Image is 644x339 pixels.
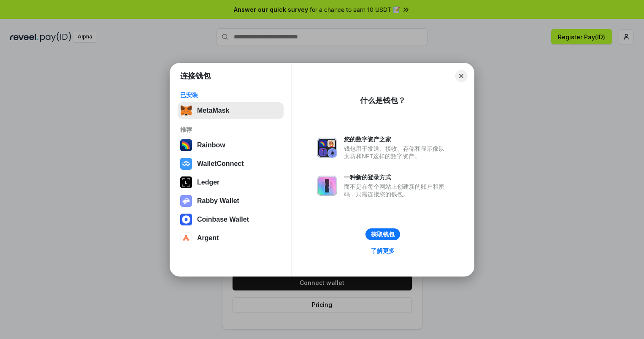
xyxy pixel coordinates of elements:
div: 推荐 [180,126,281,133]
div: 而不是在每个网站上创建新的账户和密码，只需连接您的钱包。 [344,183,449,198]
h1: 连接钱包 [180,71,211,81]
button: Close [455,70,467,82]
button: Coinbase Wallet [178,211,284,228]
button: Ledger [178,174,284,191]
img: svg+xml,%3Csvg%20xmlns%3D%22http%3A%2F%2Fwww.w3.org%2F2000%2Fsvg%22%20fill%3D%22none%22%20viewBox... [317,176,337,196]
button: 获取钱包 [365,228,400,240]
div: 您的数字资产之家 [344,136,449,143]
div: MetaMask [197,107,229,114]
div: 获取钱包 [371,231,395,238]
img: svg+xml,%3Csvg%20width%3D%22120%22%20height%3D%22120%22%20viewBox%3D%220%200%20120%20120%22%20fil... [180,139,192,151]
div: 了解更多 [371,247,395,255]
div: Coinbase Wallet [197,216,249,223]
div: 一种新的登录方式 [344,174,449,181]
div: WalletConnect [197,160,244,168]
img: svg+xml,%3Csvg%20fill%3D%22none%22%20height%3D%2233%22%20viewBox%3D%220%200%2035%2033%22%20width%... [180,105,192,117]
div: 什么是钱包？ [360,95,406,106]
div: 钱包用于发送、接收、存储和显示像以太坊和NFT这样的数字资产。 [344,145,449,160]
div: Rainbow [197,141,225,149]
button: Argent [178,230,284,247]
button: Rainbow [178,137,284,154]
img: svg+xml,%3Csvg%20xmlns%3D%22http%3A%2F%2Fwww.w3.org%2F2000%2Fsvg%22%20width%3D%2228%22%20height%3... [180,176,192,188]
img: svg+xml,%3Csvg%20width%3D%2228%22%20height%3D%2228%22%20viewBox%3D%220%200%2028%2028%22%20fill%3D... [180,232,192,244]
img: svg+xml,%3Csvg%20xmlns%3D%22http%3A%2F%2Fwww.w3.org%2F2000%2Fsvg%22%20fill%3D%22none%22%20viewBox... [317,138,337,158]
button: Rabby Wallet [178,193,284,209]
div: Rabby Wallet [197,197,239,205]
a: 了解更多 [366,245,400,256]
button: WalletConnect [178,155,284,172]
div: 已安装 [180,91,281,99]
img: svg+xml,%3Csvg%20width%3D%2228%22%20height%3D%2228%22%20viewBox%3D%220%200%2028%2028%22%20fill%3D... [180,158,192,170]
img: svg+xml,%3Csvg%20width%3D%2228%22%20height%3D%2228%22%20viewBox%3D%220%200%2028%2028%22%20fill%3D... [180,214,192,225]
img: svg+xml,%3Csvg%20xmlns%3D%22http%3A%2F%2Fwww.w3.org%2F2000%2Fsvg%22%20fill%3D%22none%22%20viewBox... [180,195,192,207]
div: Ledger [197,179,219,186]
button: MetaMask [178,102,284,119]
div: Argent [197,234,219,242]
